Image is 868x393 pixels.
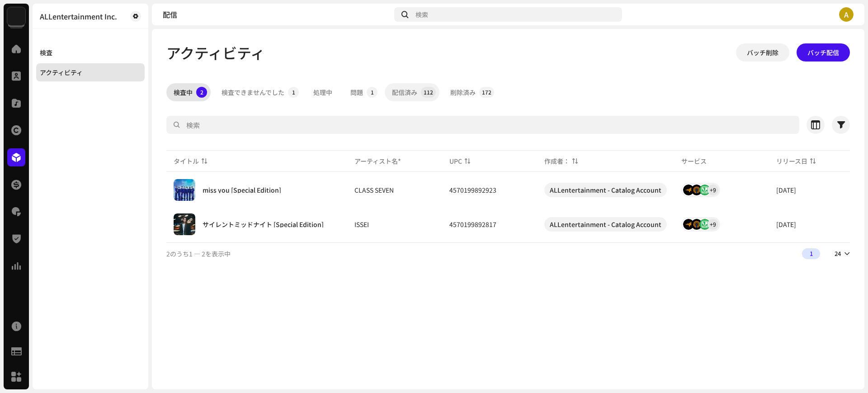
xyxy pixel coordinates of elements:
span: 2025/10/20 [776,185,796,194]
div: 検査 [40,49,52,56]
div: 作成者： [544,156,570,166]
span: ALLentertainment - Catalog Account [544,183,667,197]
div: ALLentertainment - Catalog Account [550,217,661,232]
div: 配信済み [392,83,417,101]
div: リリース日 [776,156,807,166]
div: +9 [708,185,718,195]
span: 4570199892817 [449,220,496,229]
span: 検索 [415,11,428,18]
span: 2025/10/13 [776,220,796,229]
span: ISSEI [354,221,435,227]
p-badge: 1 [288,87,299,98]
div: 処理中 [313,83,332,101]
div: 問題 [350,83,363,101]
div: ISSEI [354,221,369,227]
span: CLASS SEVEN [354,187,435,193]
div: +9 [708,219,718,230]
span: 2のうち1 — 2を表示中 [166,249,231,258]
div: CLASS SEVEN [354,187,394,193]
span: バッチ削除 [747,43,778,62]
span: ALLentertainment - Catalog Account [544,217,667,232]
re-m-nav-item: アクティビティ [36,63,145,81]
div: ALLentertainment Inc. [40,13,117,20]
div: miss you [Special Edition] [203,187,281,193]
img: 4d597b67-221f-4a14-a8b1-63f08edb8d28 [174,213,195,235]
p-badge: 172 [479,87,494,98]
div: サイレントミッドナイト [Special Edition] [203,221,324,227]
p-badge: 1 [367,87,377,98]
img: e896984b-50c7-444b-b6cc-9dedd4a54f88 [174,179,195,201]
p-badge: 112 [421,87,436,98]
button: バッチ配信 [797,43,850,62]
img: c2543a3e-b08b-4b56-986d-89cdf5bdbbc2 [7,7,25,25]
div: A [839,7,854,22]
span: バッチ配信 [807,43,839,62]
div: アクティビティ [40,69,83,76]
div: 1 [802,248,820,259]
div: UPC [449,156,462,166]
div: 削除済み [450,83,476,101]
span: アクティビティ [166,43,265,62]
p-badge: 2 [196,87,207,98]
div: 検査できませんでした [222,83,284,101]
div: 検査中 [174,83,193,101]
button: バッチ削除 [736,43,789,62]
div: タイトル [174,156,199,166]
input: 検索 [166,116,799,134]
re-m-nav-item: 検査 [36,43,145,62]
div: 配信 [163,11,391,18]
div: 24 [835,250,841,257]
span: 4570199892923 [449,185,496,194]
div: ALLentertainment - Catalog Account [550,183,661,197]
